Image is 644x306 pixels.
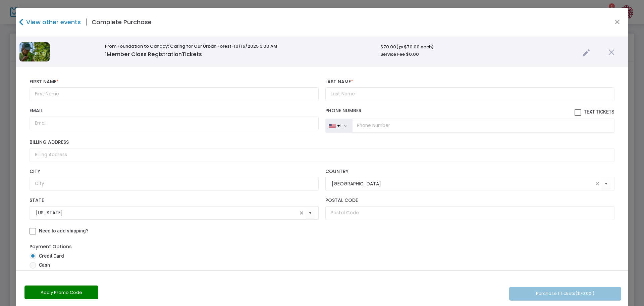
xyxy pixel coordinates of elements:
span: Need to add shipping? [39,228,89,233]
span: clear [593,180,601,188]
img: treegarden3-CarleeZamora-OliviaWall.jpg [19,42,50,61]
label: Last Name [325,79,614,85]
input: City [30,177,319,191]
span: (@ $70.00 each) [396,44,434,50]
span: Tickets [182,50,202,58]
button: Select [601,177,611,191]
label: First Name [30,79,319,85]
div: +1 [337,123,341,128]
span: | [81,16,92,28]
h6: $70.00 [380,44,576,50]
input: Select State [36,209,298,216]
span: Credit Card [36,253,64,260]
input: Email [30,117,319,130]
button: Close [613,18,622,27]
h6: Service Fee $0.00 [380,52,576,57]
input: Last Name [325,87,614,101]
input: Select Country [332,180,593,187]
span: 1 [105,50,107,58]
label: Postal Code [325,198,614,204]
input: Billing Address [30,148,614,162]
label: Phone Number [325,108,614,116]
span: clear [298,209,306,217]
h6: From Foundation to Canopy: Caring for Our Urban Forest [105,44,374,49]
label: Country [325,169,614,175]
span: Text Tickets [584,109,614,115]
input: Phone Number [352,119,614,133]
input: First Name [30,87,319,101]
label: City [30,169,319,175]
button: Select [306,206,315,220]
span: Member Class Registration [105,50,202,58]
label: Payment Options [30,243,72,250]
label: Billing Address [30,139,614,145]
button: Apply Promo Code [24,286,98,299]
span: Cash [36,262,50,269]
h4: Complete Purchase [92,17,152,27]
label: State [30,198,319,204]
label: Email [30,108,319,114]
button: +1 [325,119,353,133]
input: Postal Code [325,206,614,220]
h4: View other events [24,17,81,27]
img: cross.png [608,49,614,55]
span: -10/16/2025 9:00 AM [231,43,277,49]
